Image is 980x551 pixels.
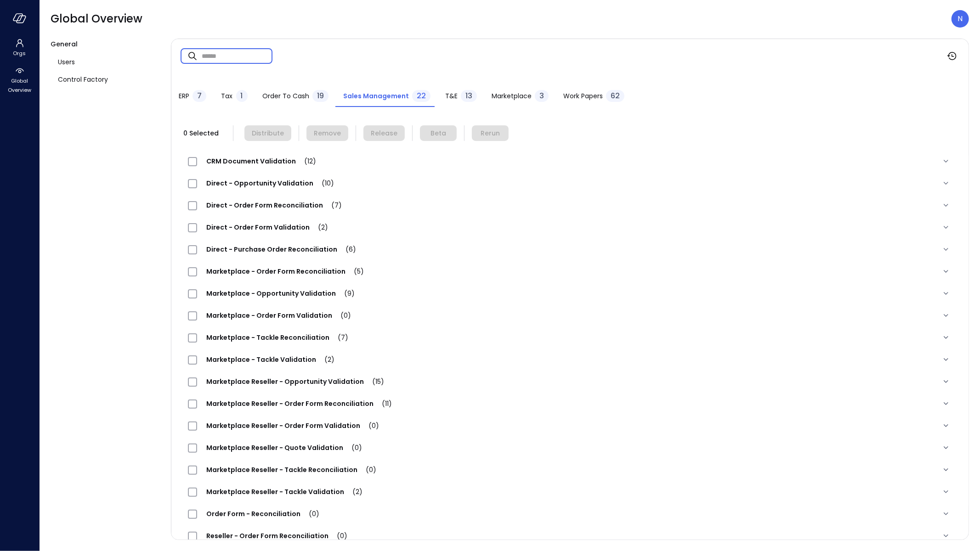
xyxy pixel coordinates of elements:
[197,245,365,254] span: Direct - Purchase Order Reconciliation
[221,91,233,101] span: Tax
[337,245,356,254] span: (6)
[958,13,963,24] p: N
[181,216,959,238] div: Direct - Order Form Validation(2)
[58,74,108,84] span: Control Factory
[374,399,392,408] span: (11)
[181,393,959,415] div: Marketplace Reseller - Order Form Reconciliation(11)
[181,150,959,172] div: CRM Document Validation(12)
[197,421,388,430] span: Marketplace Reseller - Order Form Validation
[300,509,319,518] span: (0)
[197,399,401,408] span: Marketplace Reseller - Order Form Reconciliation
[313,179,334,188] span: (10)
[181,371,959,393] div: Marketplace Reseller - Opportunity Validation(15)
[465,90,472,101] span: 13
[344,487,363,496] span: (2)
[343,91,409,101] span: Sales Management
[181,525,959,547] div: Reseller - Order Form Reconciliation(0)
[181,437,959,459] div: Marketplace Reseller - Quote Validation(0)
[197,465,385,474] span: Marketplace Reseller - Tackle Reconciliation
[51,11,142,26] span: Global Overview
[181,481,959,503] div: Marketplace Reseller - Tackle Validation(2)
[58,57,75,67] span: Users
[197,509,329,518] span: Order Form - Reconciliation
[952,10,969,28] div: Noy Vadai
[563,91,603,101] span: Work Papers
[343,443,362,452] span: (0)
[417,90,426,101] span: 22
[197,531,357,540] span: Reseller - Order Form Reconciliation
[181,282,959,304] div: Marketplace - Opportunity Validation(9)
[445,91,458,101] span: T&E
[492,91,532,101] span: Marketplace
[197,311,360,320] span: Marketplace - Order Form Validation
[197,289,364,298] span: Marketplace - Opportunity Validation
[197,157,325,166] span: CRM Document Validation
[197,487,372,496] span: Marketplace Reseller - Tackle Validation
[197,267,373,276] span: Marketplace - Order Form Reconciliation
[323,201,342,210] span: (7)
[181,260,959,282] div: Marketplace - Order Form Reconciliation(5)
[181,503,959,525] div: Order Form - Reconciliation(0)
[51,39,78,49] span: General
[197,377,393,386] span: Marketplace Reseller - Opportunity Validation
[181,128,222,138] span: 0 Selected
[611,90,620,101] span: 62
[197,179,343,188] span: Direct - Opportunity Validation
[262,91,309,101] span: Order to Cash
[197,355,344,364] span: Marketplace - Tackle Validation
[181,238,959,260] div: Direct - Purchase Order Reconciliation(6)
[197,333,357,342] span: Marketplace - Tackle Reconciliation
[317,90,324,101] span: 19
[241,90,243,101] span: 1
[364,377,384,386] span: (15)
[310,223,328,232] span: (2)
[181,304,959,326] div: Marketplace - Order Form Validation(0)
[181,172,959,194] div: Direct - Opportunity Validation(10)
[181,326,959,349] div: Marketplace - Tackle Reconciliation(7)
[332,311,351,320] span: (0)
[13,49,26,58] span: Orgs
[51,71,164,88] a: Control Factory
[6,76,34,95] span: Global Overview
[197,90,202,101] span: 7
[316,355,334,364] span: (2)
[197,443,371,452] span: Marketplace Reseller - Quote Validation
[181,415,959,437] div: Marketplace Reseller - Order Form Validation(0)
[539,90,544,101] span: 3
[197,223,337,232] span: Direct - Order Form Validation
[346,267,364,276] span: (5)
[336,289,355,298] span: (9)
[360,421,379,430] span: (0)
[51,53,164,71] a: Users
[181,194,959,216] div: Direct - Order Form Reconciliation(7)
[181,349,959,371] div: Marketplace - Tackle Validation(2)
[296,157,316,166] span: (12)
[329,333,348,342] span: (7)
[181,459,959,481] div: Marketplace Reseller - Tackle Reconciliation(0)
[2,64,37,96] div: Global Overview
[357,465,376,474] span: (0)
[197,201,351,210] span: Direct - Order Form Reconciliation
[179,91,189,101] span: ERP
[2,37,37,59] div: Orgs
[329,531,347,540] span: (0)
